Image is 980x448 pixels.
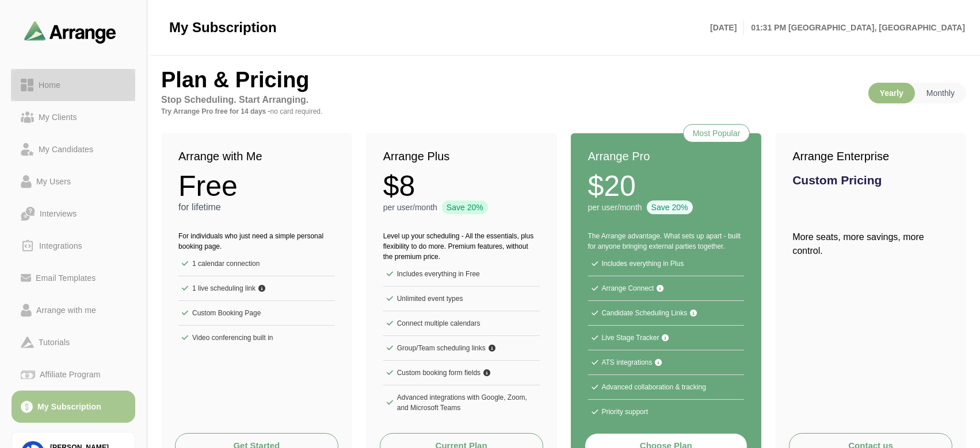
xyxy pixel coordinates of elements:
div: Email Templates [31,271,100,285]
strong: $20 [588,172,636,200]
p: per user/month [383,202,437,213]
div: Home [34,78,65,92]
li: Advanced integrations with Google, Zoom, and Microsoft Teams [383,385,540,420]
p: The Arrange advantage. What sets up apart - built for anyone bringing external parties together. [588,231,745,252]
li: Advanced collaboration & tracking [588,375,745,400]
p: Monthly [915,83,966,103]
a: Interviews [12,198,135,230]
li: Unlimited event types [383,287,540,311]
div: Affiliate Program [35,368,105,381]
h2: Arrange Plus [383,148,540,165]
li: Custom Booking Page [178,301,335,326]
li: ATS integrations [588,350,745,375]
p: Yearly [868,83,915,103]
li: Group/Team scheduling links [383,336,540,361]
li: Video conferencing built in [178,326,335,350]
div: Save 20% [647,200,693,214]
a: My Clients [12,101,135,133]
li: 1 calendar connection [178,252,335,276]
a: My Candidates [12,133,135,165]
li: Candidate Scheduling Links [588,301,745,326]
h2: Plan & Pricing [161,69,506,91]
li: Custom booking form fields [383,361,540,385]
a: Email Templates [12,262,135,294]
h2: Arrange Pro [588,148,745,165]
div: Interviews [35,207,81,221]
div: Most Popular [683,124,750,142]
li: Includes everything in Free [383,262,540,287]
p: More seats, more savings, more control. [792,230,949,258]
div: Tutorials [34,335,74,349]
p: Level up your scheduling - All the essentials, plus flexibility to do more. Premium features, wit... [383,231,540,262]
li: Live Stage Tracker [588,326,745,350]
img: arrangeai-name-small-logo.4d2b8aee.svg [24,21,116,43]
p: [DATE] [710,21,744,34]
li: Includes everything in Plus [588,252,745,276]
li: 1 live scheduling link [178,276,335,301]
a: Tutorials [12,326,135,358]
a: Integrations [12,230,135,262]
a: Affiliate Program [12,358,135,391]
p: Stop Scheduling. Start Arranging. [161,93,506,107]
p: Try Arrange Pro free for 14 days - [161,107,506,116]
div: Integrations [35,239,87,253]
a: Arrange with me [12,294,135,326]
li: Connect multiple calendars [383,311,540,336]
p: per user/month [588,202,642,213]
div: Arrange with me [32,303,101,317]
a: My Subscription [12,391,135,423]
span: My Subscription [169,19,277,36]
p: for lifetime [178,200,335,214]
div: My Candidates [34,142,98,156]
div: My Subscription [33,400,106,414]
p: 01:31 PM [GEOGRAPHIC_DATA], [GEOGRAPHIC_DATA] [744,21,965,34]
h2: Arrange Enterprise [792,148,949,165]
p: For individuals who just need a simple personal booking page. [178,231,335,252]
li: Arrange Connect [588,276,745,301]
h3: Custom Pricing [792,174,949,186]
strong: $8 [383,172,415,200]
strong: Free [178,172,238,200]
span: no card required. [270,107,323,115]
div: My Users [32,175,75,188]
div: My Clients [34,110,82,124]
h2: Arrange with Me [178,148,335,165]
div: Save 20% [442,200,488,214]
li: Priority support [588,400,745,424]
a: My Users [12,165,135,198]
a: Home [12,69,135,101]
